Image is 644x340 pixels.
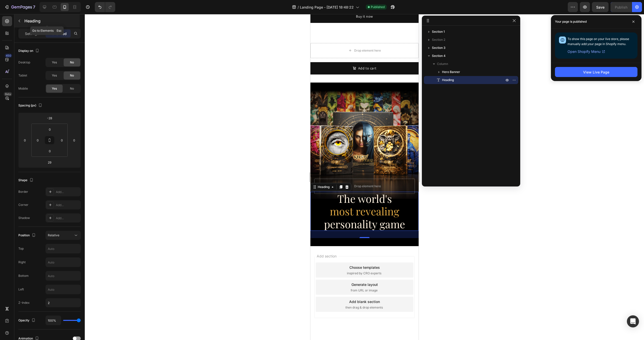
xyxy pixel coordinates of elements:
input: 0px [58,136,66,144]
div: Desktop [18,60,30,65]
p: Advanced [50,31,67,36]
div: Drop element here [44,34,70,39]
input: Auto [46,244,80,253]
div: Opacity [18,317,36,324]
input: Auto [46,271,80,280]
p: Settings [25,31,39,36]
span: Landing Page - [DATE] 18:48:22 [300,5,354,10]
span: Section 3 [432,45,446,50]
div: Top [18,246,24,251]
div: Publish [615,5,627,10]
div: Left [18,287,24,292]
div: 450 [5,54,12,58]
div: Spacing (px) [18,102,43,109]
div: Add to cart [48,51,66,57]
span: Relative [48,233,59,237]
input: Auto [46,258,80,267]
input: Auto [46,316,61,325]
span: No [70,73,74,78]
div: Undo/Redo [95,2,115,12]
p: Heading [24,18,79,24]
input: 0px [34,136,42,144]
button: Publish [611,2,632,12]
div: Add blank section [39,285,69,290]
div: Z-Index [18,300,30,305]
div: Add... [56,190,79,194]
span: Open Shopify Menu [568,49,600,55]
span: The world's [27,177,82,192]
div: Corner [18,203,28,207]
span: Column [437,61,448,66]
input: 0px [45,126,55,133]
span: from URL or image [40,274,67,279]
span: No [70,86,74,91]
input: 0 [21,136,29,144]
span: Heading [442,78,454,83]
span: most revealing [19,190,89,204]
input: -28 [45,114,55,122]
span: No [70,60,74,65]
span: then drag & drop elements [35,291,72,296]
div: Border [18,190,28,194]
iframe: Design area [310,14,419,340]
div: Heading [6,171,20,175]
span: Published [371,5,385,9]
div: Tablet [18,73,27,78]
span: / [298,5,299,10]
div: Bottom [18,274,29,278]
span: inspired by CRO experts [36,257,71,261]
span: personality game [14,203,95,217]
button: Relative [46,231,81,240]
input: 29 [45,159,55,166]
span: Save [596,5,605,9]
span: Yes [52,73,57,78]
span: Section 2 [432,37,445,42]
span: Hero Banner [442,69,460,74]
span: To show this page on your live store, please manually add your page in Shopify menu. [568,37,629,46]
span: Section 4 [432,53,446,58]
span: Add section [4,239,28,245]
p: Your page is published [555,19,587,24]
div: Open Intercom Messenger [627,315,639,327]
input: Auto [46,285,80,294]
div: Choose templates [39,251,69,256]
button: View Live Page [555,67,637,77]
div: Beta [4,92,12,96]
button: Save [592,2,609,12]
div: View Live Page [583,69,609,75]
span: Yes [52,86,57,91]
div: Add... [56,216,79,220]
div: Display on [18,48,40,54]
div: Right [18,260,26,265]
span: Yes [52,60,57,65]
p: 7 [33,4,35,10]
div: Mobile [18,86,28,91]
div: Position [18,232,37,239]
div: Generate layout [41,268,67,273]
div: Shape [18,177,34,184]
span: Section 1 [432,29,445,34]
div: Add... [56,203,79,207]
input: 0px [45,147,55,155]
input: 0 [70,136,78,144]
button: 7 [2,2,37,12]
div: Drop element here [44,170,70,174]
div: Shadow [18,216,30,220]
